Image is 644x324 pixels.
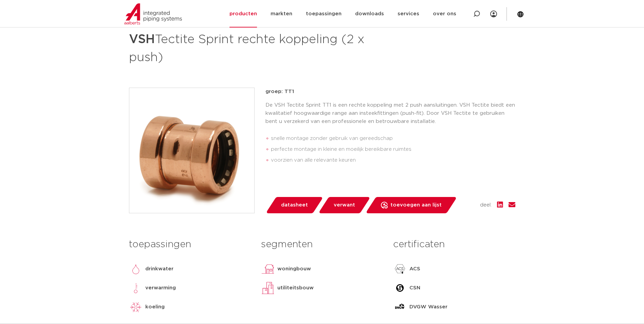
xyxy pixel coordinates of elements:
h3: segmenten [261,238,383,251]
p: De VSH Tectite Sprint TT1 is een rechte koppeling met 2 push aansluitingen. VSH Tectite biedt een... [265,101,515,126]
img: Product Image for VSH Tectite Sprint rechte koppeling (2 x push) [129,88,254,213]
span: toevoegen aan lijst [390,200,442,211]
a: verwant [318,197,370,213]
li: snelle montage zonder gebruik van gereedschap [271,133,515,144]
img: woningbouw [261,262,275,276]
img: utiliteitsbouw [261,281,275,295]
span: datasheet [281,200,308,211]
p: groep: TT1 [265,88,515,96]
a: datasheet [265,197,323,213]
img: CSN [393,281,407,295]
li: perfecte montage in kleine en moeilijk bereikbare ruimtes [271,144,515,155]
img: drinkwater [129,262,143,276]
p: koeling [145,303,165,311]
h3: certificaten [393,238,515,251]
p: ACS [409,265,420,273]
p: verwarming [145,284,176,292]
img: koeling [129,300,143,314]
p: drinkwater [145,265,173,273]
img: ACS [393,262,407,276]
p: utiliteitsbouw [277,284,314,292]
p: CSN [409,284,420,292]
img: DVGW Wasser [393,300,407,314]
p: woningbouw [277,265,311,273]
p: DVGW Wasser [409,303,447,311]
li: voorzien van alle relevante keuren [271,155,515,166]
img: verwarming [129,281,143,295]
span: verwant [334,200,355,211]
span: deel: [480,201,492,209]
h1: Tectite Sprint rechte koppeling (2 x push) [129,29,384,66]
h3: toepassingen [129,238,251,251]
strong: VSH [129,33,155,46]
